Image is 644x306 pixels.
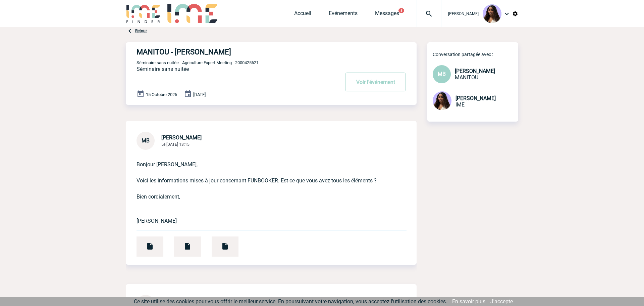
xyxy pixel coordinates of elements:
span: [PERSON_NAME] [455,68,495,74]
span: 15 Octobre 2025 [146,92,177,97]
span: MB [142,137,150,144]
a: Messages [375,10,399,19]
a: Retour [135,29,147,33]
a: 2025-11-09-IBAN certifié FUNBOOKER.pdf [201,240,238,247]
span: MB [438,71,446,77]
span: Le [DATE] 13:15 [161,142,190,147]
a: J'accepte [490,298,513,305]
p: Conversation partagée avec : [433,52,518,57]
span: Ce site utilise des cookies pour vous offrir le meilleur service. En poursuivant votre navigation... [134,298,447,305]
img: IME-Finder [126,4,161,23]
span: MANITOU [455,74,478,81]
h4: MANITOU - [PERSON_NAME] [137,48,319,56]
span: IME [455,101,465,108]
a: Accueil [294,10,311,19]
span: [PERSON_NAME] [455,95,496,101]
span: [DATE] [193,92,206,97]
a: Email - Funbooker.pdf [126,240,163,247]
span: Séminaire sans nuitée [137,66,189,72]
button: Voir l'événement [345,73,406,91]
a: Devis-182059(1).pdf [163,240,201,247]
a: Evénements [329,10,358,19]
a: En savoir plus [452,298,485,305]
img: 131234-0.jpg [433,91,451,110]
span: Séminaire sans nuitée - Agriculture Expert Meeting - 2000425621 [137,60,259,65]
img: 131234-0.jpg [483,4,501,23]
span: [PERSON_NAME] [161,134,202,141]
p: Bonjour [PERSON_NAME], Voici les informations mises à jour concernant FUNBOOKER. Est-ce que vous ... [137,150,387,225]
span: [PERSON_NAME] [448,11,479,16]
button: 8 [398,8,404,13]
